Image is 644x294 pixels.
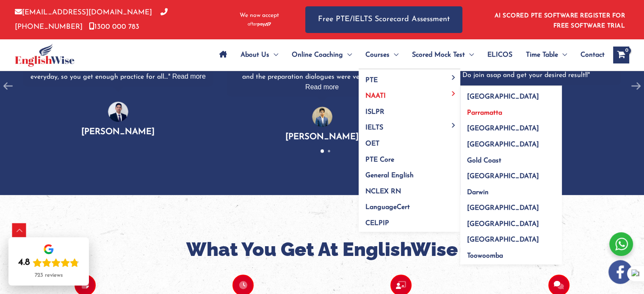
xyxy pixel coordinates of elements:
span: Menu Toggle [465,40,474,70]
span: [GEOGRAPHIC_DATA] [467,236,539,243]
a: Scored Mock TestMenu Toggle [405,40,481,70]
img: white-facebook.png [608,260,632,284]
a: [GEOGRAPHIC_DATA] [460,118,562,134]
span: Online Coaching [292,40,343,70]
span: [GEOGRAPHIC_DATA] [467,205,539,212]
a: [EMAIL_ADDRESS][DOMAIN_NAME] [15,9,152,16]
span: [GEOGRAPHIC_DATA] [467,173,539,180]
a: View Shopping Cart, empty [613,47,629,63]
a: 1300 000 783 [89,23,139,30]
a: LanguageCert [359,197,460,213]
a: NAATIMenu Toggle [359,85,460,102]
a: [GEOGRAPHIC_DATA] [460,134,562,150]
a: OET [359,133,460,149]
img: 2.png [312,107,332,127]
span: Menu Toggle [449,75,459,80]
a: NCLEX RN [359,181,460,197]
span: [PERSON_NAME] [81,128,155,136]
span: Read more [172,73,206,80]
a: General English [359,165,460,181]
a: ELICOS [481,40,519,70]
span: Scored Mock Test [412,40,465,70]
img: cropped-ew-logo [15,44,75,67]
span: IELTS [365,124,383,131]
span: ISLPR [365,109,384,115]
a: [GEOGRAPHIC_DATA] [460,86,562,102]
span: We now accept [240,11,279,20]
span: Contact [580,40,605,70]
a: [GEOGRAPHIC_DATA] [460,213,562,229]
a: [PHONE_NUMBER] [15,9,168,30]
a: [GEOGRAPHIC_DATA] [460,198,562,214]
a: IELTSMenu Toggle [359,117,460,133]
div: Rating: 4.8 out of 5 [18,257,79,269]
a: Darwin [460,181,562,198]
a: [GEOGRAPHIC_DATA] [460,166,562,182]
div: 4.8 [18,257,30,269]
span: [GEOGRAPHIC_DATA] [467,125,539,132]
span: Time Table [526,40,558,70]
span: Menu Toggle [390,40,398,70]
span: Toowoomba [467,253,503,259]
a: PTE Core [359,149,460,165]
div: 723 reviews [35,272,63,279]
a: CELPIP [359,212,460,232]
a: AI SCORED PTE SOFTWARE REGISTER FOR FREE SOFTWARE TRIAL [495,13,625,29]
span: LanguageCert [365,204,410,211]
span: Courses [365,40,390,70]
span: Parramatta [467,110,502,116]
a: Gold Coast [460,150,562,166]
span: [PERSON_NAME] [285,133,359,141]
aside: Header Widget 1 [489,6,629,33]
a: ISLPR [359,101,460,117]
span: Menu Toggle [343,40,352,70]
a: [GEOGRAPHIC_DATA] [460,229,562,245]
a: CoursesMenu Toggle [359,40,405,70]
span: Menu Toggle [449,91,459,96]
span: NAATI [365,93,386,99]
span: [GEOGRAPHIC_DATA] [467,141,539,148]
span: NCLEX RN [365,188,401,195]
a: Online CoachingMenu Toggle [285,40,359,70]
span: Menu Toggle [558,40,567,70]
span: PTE [365,77,378,84]
span: About Us [240,40,269,70]
a: Toowoomba [460,245,562,265]
span: ELICOS [487,40,512,70]
img: 1.png [108,102,128,122]
span: PTE Core [365,157,394,163]
span: Menu Toggle [449,123,459,127]
h2: What You Get At EnglishWise [6,237,638,262]
nav: Site Navigation: Main Menu [213,40,605,70]
a: Time TableMenu Toggle [519,40,574,70]
img: Afterpay-Logo [248,22,271,27]
a: PTEMenu Toggle [359,69,460,85]
a: Free PTE/IELTS Scorecard Assessment [305,6,462,33]
a: About UsMenu Toggle [234,40,285,70]
span: Darwin [467,189,489,196]
span: Menu Toggle [269,40,278,70]
span: CELPIP [365,220,389,227]
span: Gold Coast [467,157,501,164]
a: Parramatta [460,102,562,118]
a: Contact [574,40,605,70]
span: [GEOGRAPHIC_DATA] [467,93,539,100]
span: [GEOGRAPHIC_DATA] [467,221,539,228]
span: OET [365,140,379,147]
span: Read more [305,83,339,91]
span: General English [365,172,414,179]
